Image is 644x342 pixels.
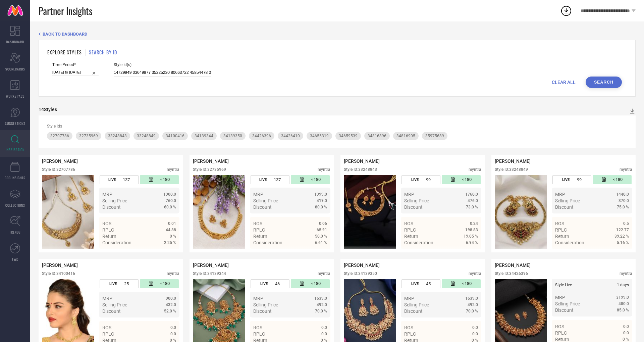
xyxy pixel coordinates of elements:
span: 34139344 [195,134,213,138]
span: 34100416 [166,134,184,138]
div: Click to view image [42,175,94,249]
div: Style ID: 33248843 [344,167,377,172]
span: MRP [555,295,565,300]
span: [PERSON_NAME] [344,158,380,164]
span: MRP [253,296,263,301]
div: Number of days the style has been live on the platform [401,279,440,288]
span: 32735969 [79,134,98,138]
button: Search [586,77,622,88]
span: 34655319 [310,134,329,138]
span: Selling Price [102,198,127,203]
span: Partner Insights [39,4,92,18]
span: SCORECARDS [5,66,25,71]
div: Number of days the style has been live on the platform [251,175,289,184]
span: LIVE [109,282,117,286]
div: Number of days the style has been live on the platform [552,175,591,184]
span: Style Id(s) [114,62,211,67]
div: Style ID: 34100416 [42,271,75,276]
span: 32707786 [50,134,69,138]
span: 52.0 % [164,309,176,313]
span: 137 [123,177,130,182]
div: Number of days since the style was first listed on the platform [291,279,329,288]
span: [PERSON_NAME] [42,262,78,268]
span: Details [614,252,629,257]
span: 65.91 [317,228,327,232]
span: 34426396 [252,134,271,138]
span: 137 [274,177,281,182]
span: 99 [577,177,582,182]
span: 476.0 [468,198,478,203]
div: myntra [167,271,179,276]
span: <180 [462,177,472,183]
span: 50.0 % [315,234,327,239]
span: 0 % [170,234,176,239]
span: 34426410 [281,134,300,138]
div: myntra [318,271,330,276]
div: Number of days the style has been live on the platform [100,279,138,288]
span: 0.5 [623,221,629,226]
span: 80.0 % [315,205,327,209]
span: 1 [617,283,619,287]
span: ROS [404,221,413,226]
span: 45 [426,281,431,286]
a: Details [305,252,327,257]
span: FWD [12,257,18,262]
div: Style ID: 32707786 [42,167,75,172]
span: Selling Price [253,302,278,307]
div: Number of days since the style was first listed on the platform [291,175,329,184]
span: WORKSPACE [6,94,24,99]
span: Selling Price [555,301,580,306]
span: Consideration [555,240,584,245]
span: RPLC [102,331,114,337]
div: Style Ids [47,124,627,129]
span: 1639.0 [465,296,478,301]
div: myntra [469,271,481,276]
span: <180 [160,281,170,287]
img: Style preview image [193,175,245,249]
span: 99 [426,177,431,182]
span: 760.0 [166,198,176,203]
span: 0.0 [623,324,629,329]
span: Discount [253,308,272,314]
span: 198.83 [465,228,478,232]
span: 0 % [623,337,629,342]
div: myntra [620,271,632,276]
span: Selling Price [102,302,127,307]
div: myntra [167,167,179,172]
span: ROS [555,221,564,226]
span: 34816896 [368,134,386,138]
span: ROS [253,325,262,330]
span: <180 [311,177,321,183]
span: 39.22 % [614,234,629,239]
div: Number of days since the style was first listed on the platform [593,175,631,184]
span: 70.0 % [315,309,327,313]
h1: EXPLORE STYLES [47,49,82,56]
span: Details [161,252,176,257]
span: [PERSON_NAME] [193,262,229,268]
div: Number of days the style has been live on the platform [401,175,440,184]
span: Details [463,252,478,257]
span: RPLC [404,331,416,337]
span: 1440.0 [616,192,629,197]
span: Discount [555,307,574,313]
span: Consideration [102,240,131,245]
span: INSPIRATION [6,147,24,152]
span: [PERSON_NAME] [193,158,229,164]
span: 35975689 [425,134,444,138]
span: CLEAR ALL [552,80,576,85]
span: Details [312,252,327,257]
span: <180 [613,177,623,183]
div: Click to view image [344,175,396,249]
span: [PERSON_NAME] [495,158,531,164]
span: 85.0 % [617,308,629,312]
span: ROS [404,325,413,330]
span: 0.0 [472,325,478,330]
span: 3199.0 [616,295,629,300]
span: 34139350 [223,134,242,138]
span: ROS [102,221,111,226]
div: Open download list [560,5,572,17]
span: Consideration [253,240,282,245]
span: LIVE [108,178,116,182]
span: Return [253,234,267,239]
span: CDC INSIGHTS [5,175,25,180]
